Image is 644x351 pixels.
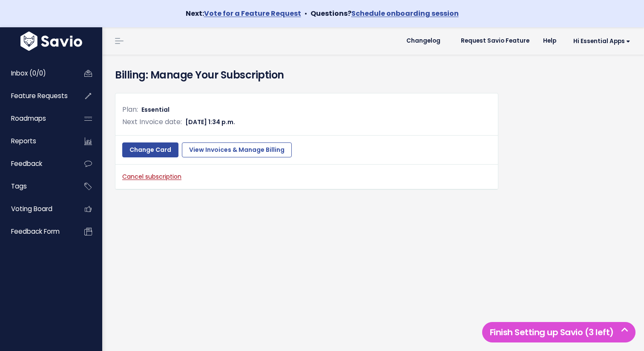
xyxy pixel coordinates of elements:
[2,199,71,219] a: Voting Board
[563,35,637,48] a: Hi Essential Apps
[186,9,301,18] strong: Next:
[182,142,292,158] a: View Invoices & Manage Billing
[122,172,181,181] a: Cancel subscription
[536,35,563,47] a: Help
[11,114,46,123] span: Roadmaps
[2,131,71,151] a: Reports
[2,222,71,241] a: Feedback form
[122,104,138,114] span: Plan:
[486,326,632,339] h5: Finish Setting up Savio (3 left)
[310,9,459,18] strong: Questions?
[141,105,170,114] span: Essential
[11,136,36,145] span: Reports
[11,204,52,213] span: Voting Board
[305,9,307,18] span: •
[2,109,71,128] a: Roadmaps
[2,154,71,174] a: Feedback
[2,64,71,83] a: Inbox (0/0)
[122,142,178,158] a: Change Card
[2,86,71,106] a: Feature Requests
[122,117,182,127] span: Next Invoice date:
[454,35,536,47] a: Request Savio Feature
[11,227,60,236] span: Feedback form
[115,67,631,83] h4: Billing: Manage Your Subscription
[406,38,440,44] span: Changelog
[11,69,46,78] span: Inbox (0/0)
[11,159,42,168] span: Feedback
[351,9,459,18] a: Schedule onboarding session
[18,32,84,51] img: logo-white.9d6f32f41409.svg
[204,9,301,18] a: Vote for a Feature Request
[2,177,71,196] a: Tags
[11,182,27,191] span: Tags
[185,118,235,126] span: [DATE] 1:34 p.m.
[11,91,68,100] span: Feature Requests
[573,38,630,44] span: Hi Essential Apps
